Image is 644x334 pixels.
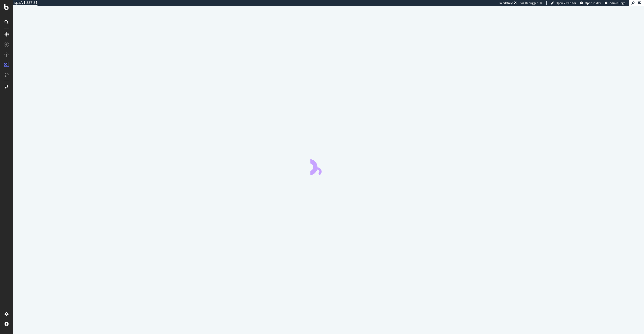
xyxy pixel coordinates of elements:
[499,1,513,5] div: ReadOnly:
[551,1,576,5] a: Open Viz Editor
[556,1,576,5] span: Open Viz Editor
[520,1,539,5] div: Viz Debugger:
[310,157,347,175] div: animation
[585,1,601,5] span: Open in dev
[580,1,601,5] a: Open in dev
[605,1,625,5] a: Admin Page
[610,1,625,5] span: Admin Page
